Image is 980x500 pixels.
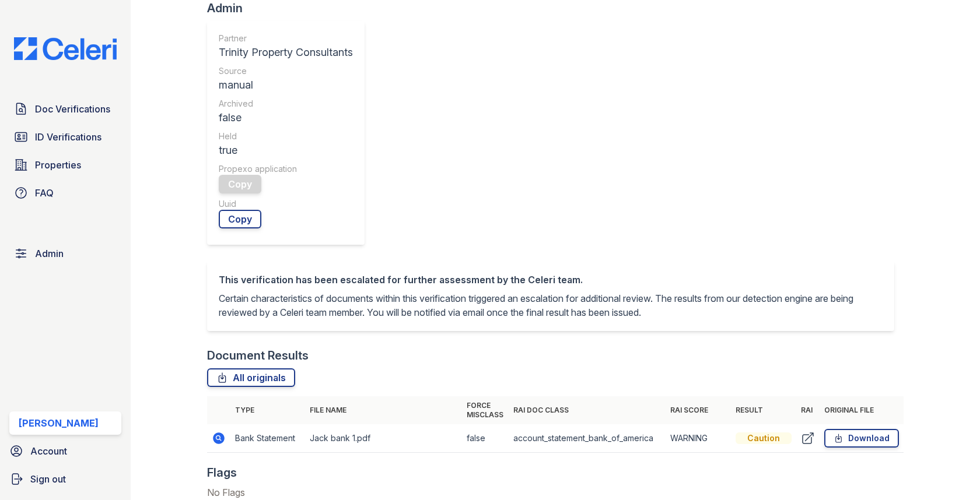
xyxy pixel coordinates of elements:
[796,396,820,424] th: RAI
[207,368,295,387] a: All originals
[305,396,462,424] th: File name
[230,424,305,453] td: Bank Statement
[219,65,353,77] div: Source
[219,198,353,210] div: Uuid
[219,273,882,287] div: This verification has been escalated for further assessment by the Celeri team.
[9,181,121,205] a: FAQ
[230,396,305,424] th: Type
[219,131,353,142] div: Held
[824,429,899,448] a: Download
[219,291,882,319] p: Certain characteristics of documents within this verification triggered an escalation for additio...
[666,396,731,424] th: RAI Score
[5,439,126,463] a: Account
[462,424,509,453] td: false
[731,396,796,424] th: Result
[462,396,509,424] th: Force misclass
[305,424,462,453] td: Jack bank 1.pdf
[219,44,353,61] div: Trinity Property Consultants
[219,33,353,44] div: Partner
[35,158,81,172] span: Properties
[9,125,121,149] a: ID Verifications
[35,102,110,116] span: Doc Verifications
[509,424,666,453] td: account_statement_bank_of_america
[30,472,66,486] span: Sign out
[5,37,126,60] img: CE_Logo_Blue-a8612792a0a2168367f1c8372b55b34899dd931a85d93a1a3d3e32e68fde9ad4.png
[219,77,353,93] div: manual
[509,396,666,424] th: RAI Doc Class
[35,130,101,144] span: ID Verifications
[30,444,67,458] span: Account
[207,464,237,481] div: Flags
[35,186,54,200] span: FAQ
[9,242,121,265] a: Admin
[820,396,904,424] th: Original file
[219,142,353,159] div: true
[19,416,99,430] div: [PERSON_NAME]
[5,467,126,491] a: Sign out
[9,153,121,177] a: Properties
[35,247,64,260] span: Admin
[219,98,353,110] div: Archived
[666,424,731,453] td: WARNING
[219,210,261,228] a: Copy
[9,97,121,121] a: Doc Verifications
[207,347,309,364] div: Document Results
[219,110,353,126] div: false
[736,432,792,444] div: Caution
[219,163,353,175] div: Propexo application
